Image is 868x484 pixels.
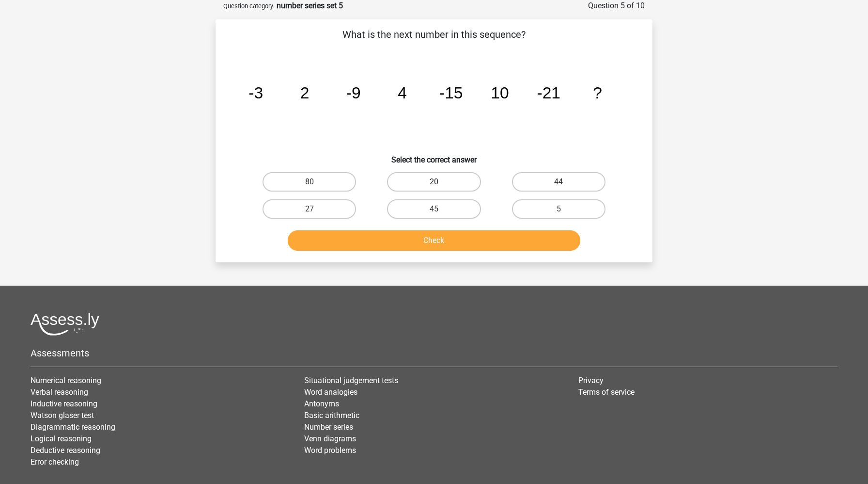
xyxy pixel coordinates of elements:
a: Situational judgement tests [304,376,398,385]
button: Check [288,230,581,251]
a: Terms of service [578,387,635,397]
img: Assessly logo [31,313,99,336]
a: Logical reasoning [31,434,92,443]
label: 44 [512,172,605,192]
h6: Select the correct answer [231,147,637,164]
tspan: -3 [248,84,263,102]
a: Word problems [304,446,356,455]
label: 45 [387,199,480,219]
a: Diagrammatic reasoning [31,422,115,432]
a: Error checking [31,457,79,467]
tspan: -9 [346,84,361,102]
a: Verbal reasoning [31,387,88,397]
label: 20 [387,172,480,192]
a: Watson glaser test [31,411,94,420]
small: Question category: [223,2,275,10]
label: 5 [512,199,605,219]
tspan: 10 [491,84,509,102]
a: Inductive reasoning [31,399,97,408]
tspan: 2 [300,84,310,102]
tspan: 4 [398,84,407,102]
a: Numerical reasoning [31,376,101,385]
a: Privacy [578,376,604,385]
p: What is the next number in this sequence? [231,27,637,42]
label: 27 [263,199,356,219]
a: Number series [304,422,353,432]
strong: number series set 5 [277,1,343,10]
a: Deductive reasoning [31,446,100,455]
h5: Assessments [31,347,837,359]
a: Antonyms [304,399,339,408]
a: Venn diagrams [304,434,356,443]
a: Word analogies [304,387,357,397]
a: Basic arithmetic [304,411,359,420]
tspan: -21 [537,84,560,102]
tspan: -15 [439,84,463,102]
tspan: ? [593,84,602,102]
label: 80 [263,172,356,192]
